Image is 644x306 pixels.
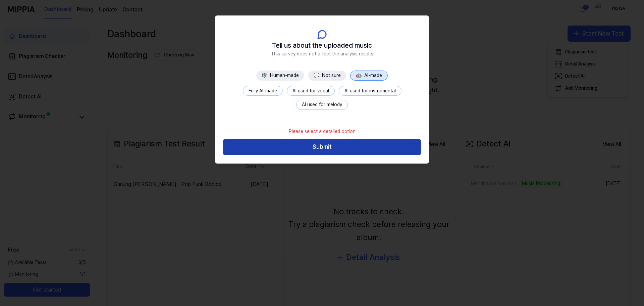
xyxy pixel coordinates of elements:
button: AI used for melody [296,100,348,110]
button: 💬Not sure [308,71,346,81]
button: AI used for instrumental [339,86,401,96]
button: 🎼Human-made [256,71,304,81]
button: Fully AI-made [243,86,283,96]
span: This survey does not affect the analysis results [271,51,373,57]
span: 💬 [314,73,319,78]
button: Submit [223,139,421,155]
button: 🤖AI-made [350,71,388,81]
button: AI used for vocal [287,86,335,96]
span: Tell us about the uploaded music [272,40,372,51]
div: Please select a detailed option [285,124,360,139]
span: 🤖 [356,73,362,78]
span: 🎼 [262,73,267,78]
